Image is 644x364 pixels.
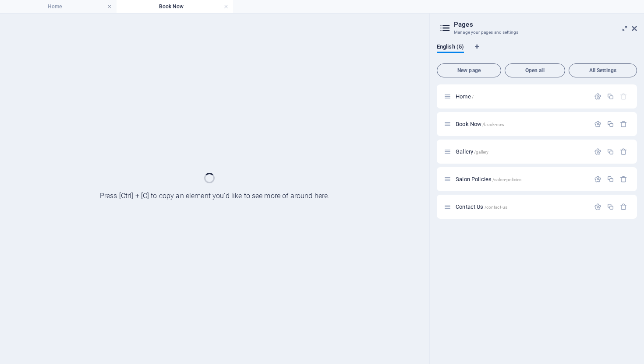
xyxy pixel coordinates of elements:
span: /gallery [474,150,488,154]
span: / [472,94,474,99]
span: Click to open page [456,148,488,155]
div: Settings [594,93,602,100]
div: Contact Us/contact-us [453,204,590,210]
div: Remove [620,148,627,155]
div: Settings [594,175,602,183]
div: Duplicate [607,203,614,210]
div: Duplicate [607,93,614,100]
div: Book Now/book-now [453,121,590,127]
span: Click to open page [456,203,507,210]
div: Remove [620,175,627,183]
h4: Book Now [117,2,233,11]
div: Remove [620,120,627,128]
span: Click to open page [456,176,521,182]
div: Salon Policies/salon-policies [453,176,590,182]
span: All Settings [573,68,633,73]
span: New page [441,68,497,73]
div: Duplicate [607,175,614,183]
div: Gallery/gallery [453,149,590,154]
button: All Settings [569,63,637,77]
div: Language Tabs [437,43,637,60]
div: Duplicate [607,148,614,155]
div: Remove [620,203,627,210]
span: /salon-policies [492,177,521,182]
div: The startpage cannot be deleted [620,93,627,100]
div: Settings [594,203,602,210]
h2: Pages [454,21,637,28]
h3: Manage your pages and settings [454,28,619,36]
div: Settings [594,148,602,155]
div: Home/ [453,94,590,99]
span: Click to open page [456,121,505,127]
span: English (5) [437,42,464,54]
span: Open all [509,68,561,73]
button: New page [437,63,501,77]
span: /book-now [482,122,505,127]
div: Settings [594,120,602,128]
span: /contact-us [485,205,508,210]
button: Open all [505,63,565,77]
div: Duplicate [607,120,614,128]
span: Click to open page [456,93,474,100]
